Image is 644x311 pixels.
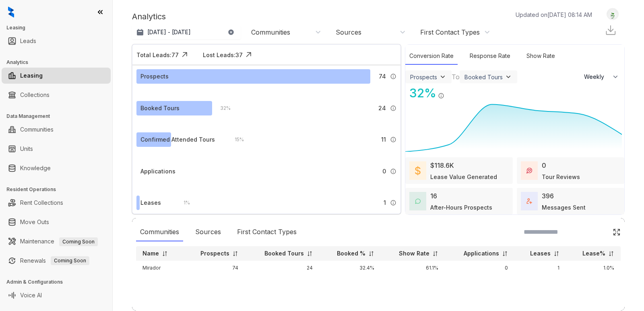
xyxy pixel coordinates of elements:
span: Weekly [584,73,609,81]
div: Total Leads: 77 [136,51,179,59]
div: 1 % [175,198,190,207]
a: Rent Collections [20,195,63,211]
div: Show Rate [522,47,559,65]
p: Lease% [582,249,605,257]
div: Conversion Rate [405,47,458,65]
div: Lease Value Generated [430,173,497,181]
div: 15 % [227,135,244,144]
a: Move Outs [20,214,49,230]
img: sorting [162,251,168,257]
img: Info [390,136,396,143]
div: Booked Tours [464,74,503,80]
li: Communities [2,122,111,138]
img: sorting [368,251,374,257]
div: Confirmed Attended Tours [140,135,215,144]
span: Coming Soon [51,256,89,265]
div: To [452,72,460,82]
h3: Analytics [6,59,112,66]
img: ViewFilterArrow [439,73,447,81]
p: Booked % [337,249,365,257]
img: AfterHoursConversations [415,198,421,204]
img: Click Icon [613,228,621,236]
div: $118.6K [430,161,454,170]
img: TourReviews [526,168,532,173]
span: Coming Soon [59,237,98,246]
p: Name [142,249,159,257]
h3: Leasing [6,24,112,31]
img: Info [390,105,396,111]
div: Communities [251,28,290,37]
img: Info [438,93,444,99]
img: SearchIcon [596,229,603,235]
img: Info [390,168,396,175]
div: Booked Tours [140,104,180,113]
div: 32 % [405,84,436,102]
div: 32 % [212,104,231,113]
p: Analytics [132,10,166,23]
td: 1.0% [566,261,621,275]
td: 24 [245,261,320,275]
p: Applications [464,249,499,257]
img: ViewFilterArrow [504,73,512,81]
div: Sources [336,28,361,37]
li: Units [2,141,111,157]
div: Prospects [140,72,169,81]
li: Knowledge [2,160,111,176]
img: Click Icon [243,49,255,61]
a: Communities [20,122,54,138]
span: 24 [378,104,386,113]
li: Leasing [2,68,111,84]
div: Prospects [410,74,437,80]
div: 16 [430,191,437,201]
img: Click Icon [179,49,191,61]
span: 74 [379,72,386,81]
li: Move Outs [2,214,111,230]
img: sorting [553,251,559,257]
h3: Resident Operations [6,186,112,193]
img: Info [390,73,396,80]
div: Applications [140,167,175,176]
td: 74 [183,261,245,275]
div: Sources [191,223,225,241]
div: 0 [542,161,546,170]
div: Lost Leads: 37 [203,51,243,59]
p: Prospects [200,249,229,257]
span: 11 [381,135,386,144]
li: Leads [2,33,111,49]
p: Booked Tours [264,249,304,257]
img: logo [8,6,14,18]
img: UserAvatar [607,10,618,19]
a: Voice AI [20,287,42,303]
img: sorting [502,251,508,257]
img: Click Icon [444,85,456,97]
img: TotalFum [526,198,532,204]
button: [DATE] - [DATE] [132,25,241,39]
li: Maintenance [2,233,111,249]
a: Leads [20,33,36,49]
button: Weekly [579,70,624,84]
div: After-Hours Prospects [430,203,492,212]
span: 0 [382,167,386,176]
img: sorting [307,251,313,257]
a: Knowledge [20,160,51,176]
td: Mirador [136,261,183,275]
img: sorting [608,251,614,257]
h3: Admin & Configurations [6,278,112,286]
div: Tour Reviews [542,173,580,181]
li: Renewals [2,253,111,269]
div: 396 [542,191,554,201]
div: Communities [136,223,183,241]
div: Leases [140,198,161,207]
h3: Data Management [6,113,112,120]
li: Collections [2,87,111,103]
a: RenewalsComing Soon [20,253,89,269]
td: 32.4% [319,261,381,275]
div: Messages Sent [542,203,586,212]
img: Info [390,200,396,206]
img: Download [605,24,617,36]
td: 1 [514,261,566,275]
p: Show Rate [399,249,429,257]
td: 61.1% [381,261,445,275]
img: sorting [232,251,238,257]
li: Rent Collections [2,195,111,211]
